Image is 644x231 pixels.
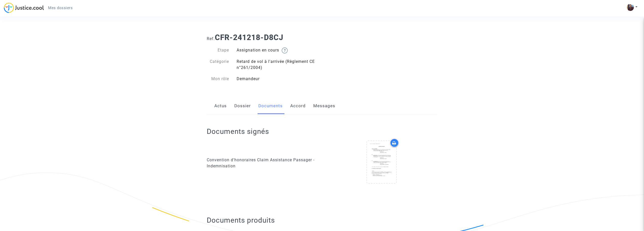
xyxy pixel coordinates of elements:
img: help.svg [282,47,288,54]
div: Etape [203,47,233,54]
a: Actus [214,98,227,114]
a: Documents [258,98,283,114]
h2: Documents produits [207,216,437,225]
div: Mon rôle [203,76,233,82]
a: Mes dossiers [44,4,77,12]
a: Messages [313,98,335,114]
span: Mes dossiers [48,6,73,10]
div: Catégorie [203,59,233,71]
div: Convention d'honoraires Claim Assistance Passager - Indemnisation [207,157,318,169]
a: Dossier [234,98,251,114]
div: Demandeur [233,76,322,82]
div: Assignation en cours [233,47,322,54]
div: Retard de vol à l'arrivée (Règlement CE n°261/2004) [233,59,322,71]
img: jc-logo.svg [4,3,44,13]
b: CFR-241218-D8CJ [215,33,283,42]
img: AOh14Gh7VrQhdRKXpoSeHcn20Mi1BqWuHyXUVw8GBb3j=s96-c [627,4,634,11]
h2: Documents signés [207,127,269,136]
span: Ref. [207,36,215,41]
a: Accord [290,98,306,114]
